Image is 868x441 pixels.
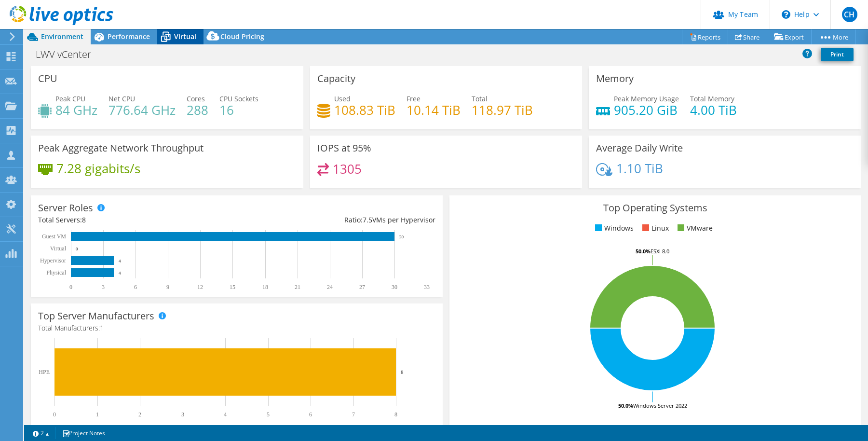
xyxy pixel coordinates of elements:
[38,323,435,333] h4: Total Manufacturers:
[614,105,679,115] h4: 905.20 GiB
[219,94,258,103] span: CPU Sockets
[197,284,203,290] text: 12
[614,94,679,103] span: Peak Memory Usage
[407,94,420,103] span: Free
[317,73,355,84] h3: Capacity
[690,105,737,115] h4: 4.00 TiB
[394,411,397,418] text: 8
[174,32,196,41] span: Virtual
[334,105,395,115] h4: 108.83 TiB
[119,259,121,263] text: 4
[363,215,372,224] span: 7.5
[821,48,854,61] a: Print
[96,411,99,418] text: 1
[181,411,184,418] text: 3
[399,234,404,239] text: 30
[46,269,66,276] text: Physical
[596,143,683,153] h3: Average Daily Write
[333,164,362,174] h4: 1305
[309,411,312,418] text: 6
[782,10,790,19] svg: \n
[690,94,734,103] span: Total Memory
[424,284,430,290] text: 33
[327,284,333,290] text: 24
[651,248,669,255] tspan: ESXi 8.0
[76,247,78,251] text: 0
[38,73,57,84] h3: CPU
[640,223,669,234] li: Linux
[42,233,66,240] text: Guest VM
[69,284,72,290] text: 0
[472,105,533,115] h4: 118.97 TiB
[26,427,56,439] a: 2
[401,369,404,375] text: 8
[334,94,351,103] span: Used
[134,284,137,290] text: 6
[166,284,169,290] text: 9
[119,271,121,276] text: 4
[767,29,812,44] a: Export
[108,32,150,41] span: Performance
[618,402,633,409] tspan: 50.0%
[38,143,203,153] h3: Peak Aggregate Network Throughput
[38,311,154,321] h3: Top Server Manufacturers
[55,94,85,103] span: Peak CPU
[220,32,264,41] span: Cloud Pricing
[55,105,97,115] h4: 84 GHz
[407,105,461,115] h4: 10.14 TiB
[728,29,767,44] a: Share
[82,215,86,224] span: 8
[219,105,258,115] h4: 16
[56,163,140,174] h4: 7.28 gigabits/s
[53,411,56,418] text: 0
[102,284,105,290] text: 3
[359,284,365,290] text: 27
[108,105,176,115] h4: 776.64 GHz
[633,402,687,409] tspan: Windows Server 2022
[675,223,713,234] li: VMware
[187,94,205,103] span: Cores
[262,284,268,290] text: 18
[593,223,634,234] li: Windows
[472,94,488,103] span: Total
[230,284,235,290] text: 15
[352,411,355,418] text: 7
[224,411,227,418] text: 4
[295,284,300,290] text: 21
[50,245,67,252] text: Virtual
[636,248,651,255] tspan: 50.0%
[108,94,135,103] span: Net CPU
[596,73,634,84] h3: Memory
[40,257,66,264] text: Hypervisor
[38,215,237,225] div: Total Servers:
[100,323,104,332] span: 1
[41,32,83,41] span: Environment
[38,203,93,213] h3: Server Roles
[616,163,663,174] h4: 1.10 TiB
[457,203,854,213] h3: Top Operating Systems
[187,105,208,115] h4: 288
[842,7,857,22] span: CH
[317,143,371,153] h3: IOPS at 95%
[138,411,141,418] text: 2
[39,369,50,375] text: HPE
[55,427,112,439] a: Project Notes
[811,29,856,44] a: More
[31,49,106,60] h1: LWV vCenter
[237,215,435,225] div: Ratio: VMs per Hypervisor
[392,284,397,290] text: 30
[682,29,728,44] a: Reports
[267,411,270,418] text: 5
